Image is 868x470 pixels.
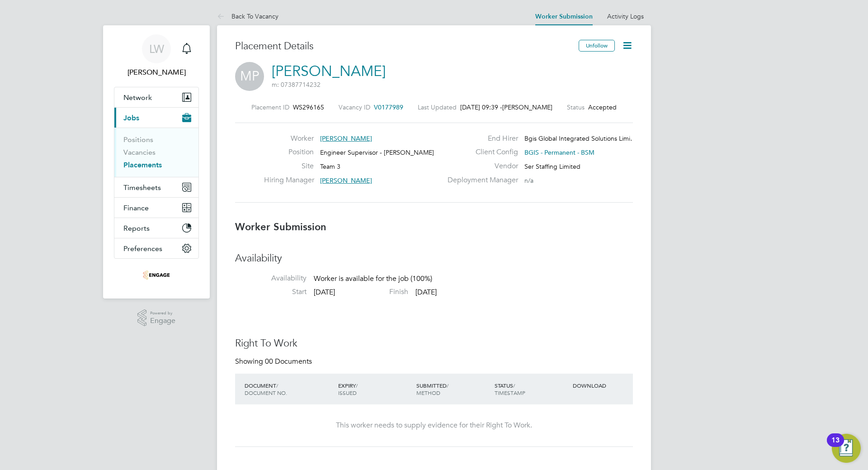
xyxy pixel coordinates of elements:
span: METHOD [416,389,440,396]
span: m: 07387714232 [272,81,321,89]
nav: Main navigation [103,25,210,299]
span: Finance [123,204,149,212]
div: SUBMITTED [414,377,492,401]
span: [PERSON_NAME] [320,134,372,142]
button: Finance [114,198,198,218]
label: Last Updated [418,103,457,111]
label: Status [567,103,585,111]
span: / [447,382,448,389]
a: Positions [123,135,153,144]
a: Vacancies [123,148,156,157]
button: Preferences [114,238,198,258]
span: / [276,382,278,389]
h3: Placement Details [235,40,572,53]
a: Back To Vacancy [217,12,278,20]
label: Finish [337,287,408,297]
a: [PERSON_NAME] [272,62,386,80]
span: MP [235,62,264,91]
a: LW[PERSON_NAME] [114,34,199,78]
span: Team 3 [320,162,340,171]
div: Showing [235,357,314,366]
label: End Hirer [442,134,518,143]
span: [PERSON_NAME] [502,103,552,111]
h3: Availability [235,252,633,265]
label: Position [264,147,314,157]
div: EXPIRY [336,377,414,401]
span: WS296165 [293,103,324,111]
b: Worker Submission [235,221,326,233]
button: Reports [114,218,198,238]
label: Deployment Manager [442,176,518,185]
div: DOCUMENT [242,377,336,401]
h3: Right To Work [235,337,633,350]
span: Powered by [150,309,175,317]
label: Start [235,287,307,297]
a: Go to home page [114,268,199,282]
div: 13 [831,440,840,452]
span: Timesheets [123,183,161,192]
span: TIMESTAMP [495,389,525,396]
span: Bgis Global Integrated Solutions Limi… [524,134,637,142]
a: Worker Submission [535,13,593,20]
span: Jobs [123,114,139,122]
label: Worker [264,134,314,143]
span: [PERSON_NAME] [320,176,372,185]
span: Ser Staffing Limited [524,162,580,171]
span: [DATE] [314,288,335,297]
span: BGIS - Permanent - BSM [524,148,594,157]
div: STATUS [492,377,571,401]
a: Activity Logs [607,12,644,20]
span: Liam Wright [114,67,199,78]
span: DOCUMENT NO. [245,389,287,396]
a: Placements [123,161,162,169]
button: Jobs [114,108,198,128]
div: This worker needs to supply evidence for their Right To Work. [244,421,624,430]
img: serlimited-logo-retina.png [143,268,170,282]
span: [DATE] 09:39 - [460,103,502,111]
span: LW [149,43,164,55]
span: 00 Documents [265,357,312,366]
label: Availability [235,274,307,283]
span: Reports [123,224,150,233]
a: Powered byEngage [137,309,176,327]
button: Network [114,87,198,107]
div: Jobs [114,128,198,177]
span: / [356,382,358,389]
span: Worker is available for the job (100%) [314,274,432,283]
span: / [513,382,515,389]
span: n/a [524,176,533,185]
span: Network [123,93,152,102]
label: Placement ID [251,103,289,111]
button: Unfollow [579,40,615,52]
label: Hiring Manager [264,176,314,185]
label: Vacancy ID [339,103,370,111]
span: Engage [150,317,175,325]
span: [DATE] [415,288,437,297]
span: Accepted [588,103,617,111]
label: Vendor [442,161,518,171]
label: Client Config [442,147,518,157]
div: DOWNLOAD [571,377,633,394]
span: ISSUED [338,389,357,396]
span: V0177989 [374,103,403,111]
button: Timesheets [114,177,198,197]
span: Engineer Supervisor - [PERSON_NAME] [320,148,434,157]
label: Site [264,161,314,171]
button: Open Resource Center, 13 new notifications [832,434,861,463]
span: Preferences [123,244,162,253]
